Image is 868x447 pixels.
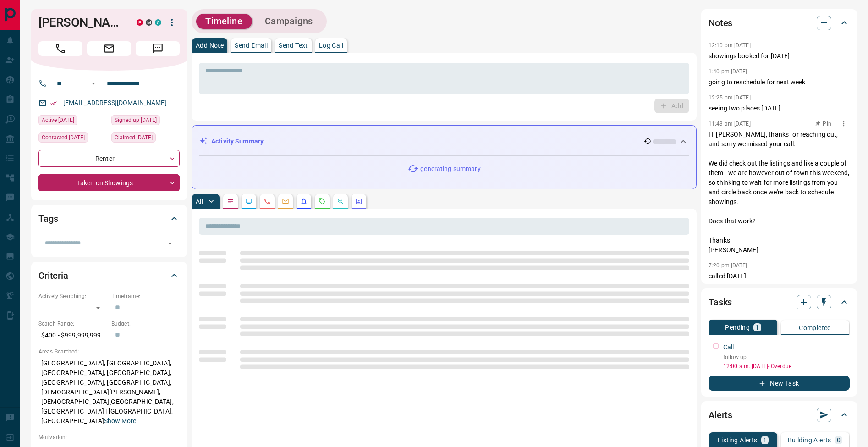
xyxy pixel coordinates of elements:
[709,295,732,309] h2: Tasks
[50,100,57,106] svg: Email Verified
[104,416,136,426] button: Show More
[709,94,751,101] p: 12:25 pm [DATE]
[723,362,850,370] p: 12:00 a.m. [DATE] - Overdue
[38,433,180,441] p: Motivation:
[723,353,850,361] p: follow up
[709,121,751,127] p: 11:43 am [DATE]
[709,42,751,49] p: 12:10 pm [DATE]
[235,42,268,49] p: Send Email
[38,356,180,429] p: [GEOGRAPHIC_DATA], [GEOGRAPHIC_DATA], [GEOGRAPHIC_DATA], [GEOGRAPHIC_DATA], [GEOGRAPHIC_DATA], [G...
[38,292,107,300] p: Actively Searching:
[725,324,750,331] p: Pending
[718,437,758,443] p: Listing Alerts
[38,265,180,287] div: Criteria
[196,42,224,49] p: Add Note
[300,198,308,205] svg: Listing Alerts
[155,19,161,26] div: condos.ca
[763,437,767,443] p: 1
[111,292,180,300] p: Timeframe:
[788,437,831,443] p: Building Alerts
[319,198,326,205] svg: Requests
[38,211,58,226] h2: Tags
[709,376,850,391] button: New Task
[111,132,180,145] div: Thu Apr 13 2023
[709,130,850,255] p: Hi [PERSON_NAME], thanks for reaching out, and sorry we missed your call. We did check out the li...
[88,78,99,89] button: Open
[38,320,107,328] p: Search Range:
[38,208,180,230] div: Tags
[38,15,123,30] h1: [PERSON_NAME]
[709,408,732,422] h2: Alerts
[42,133,85,142] span: Contacted [DATE]
[709,68,747,75] p: 1:40 pm [DATE]
[199,133,689,150] div: Activity Summary
[709,291,850,313] div: Tasks
[38,174,180,191] div: Taken on Showings
[196,198,203,204] p: All
[227,198,234,205] svg: Notes
[38,348,180,356] p: Areas Searched:
[38,41,82,56] span: Call
[42,116,74,125] span: Active [DATE]
[723,342,734,352] p: Call
[38,268,68,283] h2: Criteria
[709,12,850,34] div: Notes
[709,271,850,300] p: called [DATE] no answer sent email follow up
[111,320,180,328] p: Budget:
[87,41,131,56] span: Email
[111,115,180,128] div: Tue Sep 10 2019
[709,51,850,61] p: showings booked for [DATE]
[38,150,180,167] div: Renter
[337,198,344,205] svg: Opportunities
[63,99,167,106] a: [EMAIL_ADDRESS][DOMAIN_NAME]
[709,104,850,113] p: seeing two places [DATE]
[256,14,322,29] button: Campaigns
[115,116,157,125] span: Signed up [DATE]
[709,404,850,426] div: Alerts
[38,132,107,145] div: Mon Jul 21 2025
[196,14,252,29] button: Timeline
[279,42,308,49] p: Send Text
[164,237,176,250] button: Open
[146,19,152,26] div: mrloft.ca
[282,198,289,205] svg: Emails
[709,262,747,269] p: 7:20 pm [DATE]
[709,77,850,87] p: going to reschedule for next week
[38,328,107,343] p: $400 - $999,999,999
[264,198,271,205] svg: Calls
[709,16,732,30] h2: Notes
[319,42,343,49] p: Log Call
[137,19,143,26] div: property.ca
[755,324,759,331] p: 1
[420,164,480,174] p: generating summary
[355,198,363,205] svg: Agent Actions
[211,137,264,146] p: Activity Summary
[245,198,253,205] svg: Lead Browsing Activity
[837,437,841,443] p: 0
[810,120,837,128] button: Pin
[115,133,153,142] span: Claimed [DATE]
[38,115,107,128] div: Mon Aug 11 2025
[136,41,180,56] span: Message
[799,325,831,331] p: Completed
